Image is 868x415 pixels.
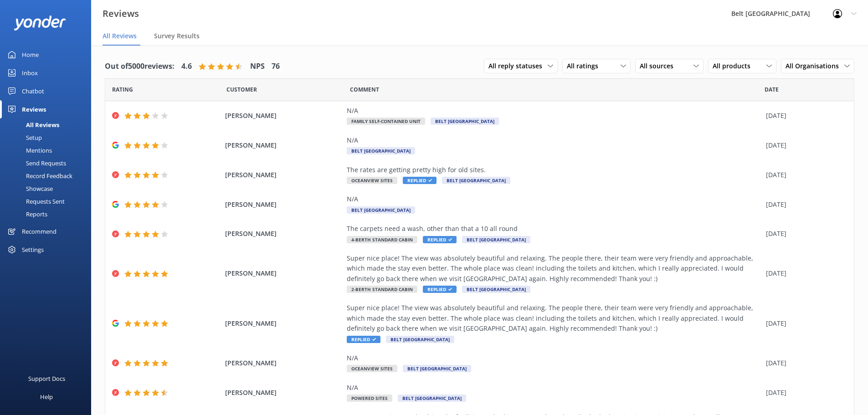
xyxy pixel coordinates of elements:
span: Belt [GEOGRAPHIC_DATA] [442,177,510,184]
span: Belt [GEOGRAPHIC_DATA] [398,395,466,402]
span: Date [112,85,133,94]
div: Settings [22,241,44,259]
div: N/A [347,383,761,393]
span: Belt [GEOGRAPHIC_DATA] [403,365,471,372]
span: [PERSON_NAME] [225,229,343,239]
span: Family Self-Contained Unit [347,118,425,125]
span: Date [765,85,779,94]
div: Support Docs [28,369,65,388]
span: Question [350,85,379,94]
span: Date [226,85,257,94]
div: N/A [347,353,761,363]
a: Reports [5,208,91,220]
div: Send Requests [5,157,66,169]
h4: 76 [272,61,280,72]
span: Belt [GEOGRAPHIC_DATA] [431,118,499,125]
div: Setup [5,131,42,144]
div: Mentions [5,144,52,157]
span: [PERSON_NAME] [225,170,343,180]
span: Belt [GEOGRAPHIC_DATA] [462,286,530,293]
div: Showcase [5,182,53,195]
img: yonder-white-logo.png [14,15,66,31]
div: The rates are getting pretty high for old sites. [347,165,761,175]
span: All Organisations [786,61,844,71]
div: [DATE] [766,140,842,150]
h4: NPS [250,61,265,72]
div: N/A [347,135,761,145]
div: [DATE] [766,111,842,121]
div: Home [22,46,39,64]
div: Reviews [22,100,46,118]
span: All ratings [567,61,604,71]
div: The carpets need a wash, other than that a 10 all round [347,224,761,234]
a: Setup [5,131,91,144]
a: Mentions [5,144,91,157]
div: All Reviews [5,118,59,131]
span: Belt [GEOGRAPHIC_DATA] [462,236,530,243]
div: [DATE] [766,358,842,368]
h4: Out of 5000 reviews: [105,61,175,72]
div: Super nice place! The view was absolutely beautiful and relaxing. The people there, their team we... [347,303,761,333]
span: [PERSON_NAME] [225,200,343,210]
a: Send Requests [5,157,91,169]
div: N/A [347,194,761,204]
div: [DATE] [766,318,842,328]
h4: 4.6 [181,61,192,72]
span: 2-Berth Standard Cabin [347,286,417,293]
span: Powered Sites [347,395,392,402]
div: [DATE] [766,229,842,239]
div: Super nice place! The view was absolutely beautiful and relaxing. The people there, their team we... [347,253,761,284]
div: [DATE] [766,200,842,210]
span: [PERSON_NAME] [225,140,343,150]
span: Replied [423,236,457,243]
span: All sources [640,61,679,71]
span: All reply statuses [488,61,548,71]
span: Belt [GEOGRAPHIC_DATA] [347,206,415,214]
div: Help [40,388,53,406]
span: All products [713,61,756,71]
span: Oceanview Sites [347,177,397,184]
div: Recommend [22,222,56,241]
div: Record Feedback [5,169,72,182]
span: 4-Berth Standard Cabin [347,236,417,243]
div: [DATE] [766,388,842,398]
span: Replied [347,336,380,343]
div: Chatbot [22,82,44,100]
div: Requests Sent [5,195,65,208]
div: Inbox [22,64,38,82]
span: [PERSON_NAME] [225,111,343,121]
span: Oceanview Sites [347,365,397,372]
a: All Reviews [5,118,91,131]
div: N/A [347,106,761,116]
a: Showcase [5,182,91,195]
span: Belt [GEOGRAPHIC_DATA] [347,147,415,154]
div: [DATE] [766,268,842,278]
span: Replied [403,177,437,184]
div: [DATE] [766,170,842,180]
span: [PERSON_NAME] [225,268,343,278]
h3: Reviews [103,6,139,21]
span: [PERSON_NAME] [225,388,343,398]
span: Survey Results [154,31,200,41]
span: Belt [GEOGRAPHIC_DATA] [386,336,454,343]
span: Replied [423,286,457,293]
span: All Reviews [103,31,137,41]
span: [PERSON_NAME] [225,358,343,368]
div: Reports [5,208,47,220]
a: Record Feedback [5,169,91,182]
span: [PERSON_NAME] [225,318,343,328]
a: Requests Sent [5,195,91,208]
